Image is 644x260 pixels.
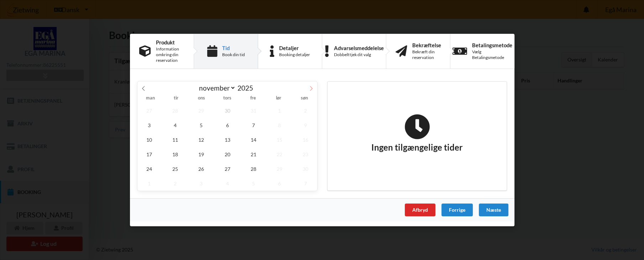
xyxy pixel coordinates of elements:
[215,103,239,118] span: oktober 30, 2025
[137,103,161,118] span: oktober 27, 2025
[241,118,265,132] span: november 7, 2025
[222,52,245,58] div: Book din tid
[189,176,213,191] span: december 3, 2025
[268,147,291,162] span: november 22, 2025
[163,103,187,118] span: oktober 28, 2025
[241,132,265,147] span: november 14, 2025
[472,42,512,48] div: Betalingsmetode
[294,118,317,132] span: november 9, 2025
[189,118,213,132] span: november 5, 2025
[137,132,161,147] span: november 10, 2025
[156,46,184,63] div: Information omkring din reservation
[412,49,441,60] div: Bekræft din reservation
[163,96,189,101] span: tir
[294,103,317,118] span: november 2, 2025
[441,204,472,216] div: Forrige
[163,176,187,191] span: december 2, 2025
[334,52,383,58] div: Dobbelttjek dit valg
[215,118,239,132] span: november 6, 2025
[404,204,435,216] div: Afbryd
[478,204,508,216] div: Næste
[268,176,291,191] span: december 6, 2025
[279,45,310,51] div: Detaljer
[268,162,291,176] span: november 29, 2025
[137,118,161,132] span: november 3, 2025
[222,45,245,51] div: Tid
[412,42,441,48] div: Bekræftelse
[241,176,265,191] span: december 5, 2025
[189,96,214,101] span: ons
[294,132,317,147] span: november 16, 2025
[334,45,383,51] div: Advarselsmeddelelse
[163,147,187,162] span: november 18, 2025
[215,176,239,191] span: december 4, 2025
[137,176,161,191] span: december 1, 2025
[371,114,463,153] h2: Ingen tilgængelige tider
[241,147,265,162] span: november 21, 2025
[235,84,259,92] input: Year
[294,162,317,176] span: november 30, 2025
[268,103,291,118] span: november 1, 2025
[163,118,187,132] span: november 4, 2025
[241,162,265,176] span: november 28, 2025
[137,162,161,176] span: november 24, 2025
[215,147,239,162] span: november 20, 2025
[195,83,236,92] select: Month
[240,96,266,101] span: fre
[189,147,213,162] span: november 19, 2025
[241,103,265,118] span: oktober 31, 2025
[279,52,310,58] div: Booking detaljer
[137,147,161,162] span: november 17, 2025
[268,132,291,147] span: november 15, 2025
[294,147,317,162] span: november 23, 2025
[163,162,187,176] span: november 25, 2025
[163,132,187,147] span: november 11, 2025
[189,132,213,147] span: november 12, 2025
[268,118,291,132] span: november 8, 2025
[189,103,213,118] span: oktober 29, 2025
[215,162,239,176] span: november 27, 2025
[266,96,291,101] span: lør
[291,96,317,101] span: søn
[137,96,163,101] span: man
[472,49,512,60] div: Vælg Betalingsmetode
[156,39,184,45] div: Produkt
[215,132,239,147] span: november 13, 2025
[189,162,213,176] span: november 26, 2025
[214,96,240,101] span: tors
[294,176,317,191] span: december 7, 2025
